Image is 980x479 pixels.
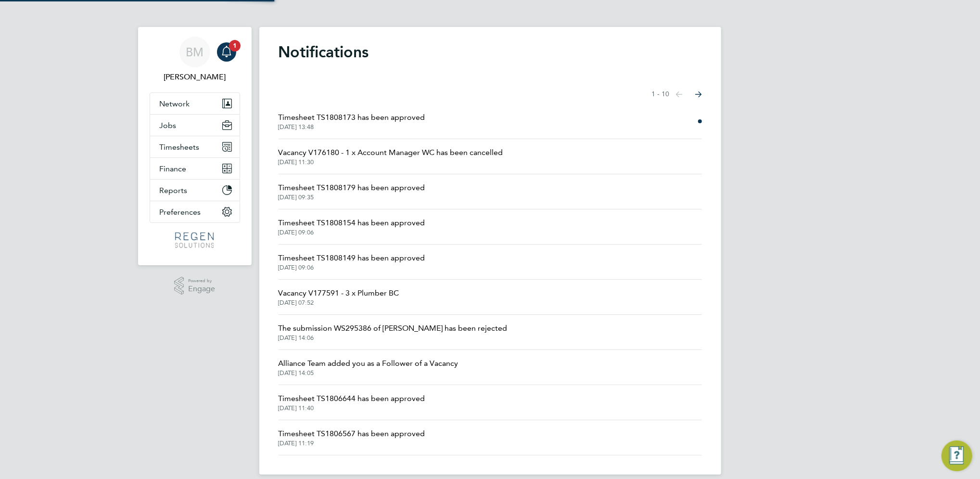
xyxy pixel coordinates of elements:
[279,147,503,158] span: Vacancy V176180 - 1 x Account Manager WC has been cancelled
[279,252,425,272] a: Timesheet TS1808149 has been approved[DATE] 09:06
[150,37,240,83] a: BM[PERSON_NAME]
[279,147,503,166] a: Vacancy V176180 - 1 x Account Manager WC has been cancelled[DATE] 11:30
[150,233,240,248] a: Go to home page
[279,428,425,440] span: Timesheet TS1806567 has been approved
[175,233,214,248] img: regensolutions-logo-retina.png
[279,158,503,166] span: [DATE] 11:30
[279,182,425,201] a: Timesheet TS1808179 has been approved[DATE] 09:35
[138,27,252,265] nav: Main navigation
[150,180,240,201] button: Reports
[279,252,425,264] span: Timesheet TS1808149 has been approved
[150,115,240,136] button: Jobs
[279,112,425,131] a: Timesheet TS1808173 has been approved[DATE] 13:48
[150,136,240,157] button: Timesheets
[942,440,972,471] button: Engage Resource Center
[160,164,187,173] span: Finance
[279,334,508,342] span: [DATE] 14:06
[188,285,215,293] span: Engage
[279,194,425,201] span: [DATE] 09:35
[279,287,399,299] span: Vacancy V177591 - 3 x Plumber BC
[188,277,215,285] span: Powered by
[279,264,425,272] span: [DATE] 09:06
[279,229,425,236] span: [DATE] 09:06
[652,85,702,104] nav: Select page of notifications list
[279,440,425,447] span: [DATE] 11:19
[279,358,458,369] span: Alliance Team added you as a Follower of a Vacancy
[279,217,425,236] a: Timesheet TS1808154 has been approved[DATE] 09:06
[279,299,399,307] span: [DATE] 07:52
[279,369,458,377] span: [DATE] 14:05
[279,323,508,334] span: The submission WS295386 of [PERSON_NAME] has been rejected
[279,112,425,123] span: Timesheet TS1808173 has been approved
[279,393,425,404] span: Timesheet TS1806644 has been approved
[279,42,702,62] h1: Notifications
[160,121,177,130] span: Jobs
[150,93,240,114] button: Network
[279,217,425,229] span: Timesheet TS1808154 has been approved
[160,99,190,108] span: Network
[160,207,201,217] span: Preferences
[279,358,458,377] a: Alliance Team added you as a Follower of a Vacancy[DATE] 14:05
[217,37,236,67] a: 1
[652,90,670,99] span: 1 - 10
[229,40,241,52] span: 1
[150,158,240,179] button: Finance
[160,142,200,152] span: Timesheets
[279,123,425,131] span: [DATE] 13:48
[160,186,188,195] span: Reports
[279,323,508,342] a: The submission WS295386 of [PERSON_NAME] has been rejected[DATE] 14:06
[279,404,425,412] span: [DATE] 11:40
[150,201,240,222] button: Preferences
[174,277,215,295] a: Powered byEngage
[279,428,425,447] a: Timesheet TS1806567 has been approved[DATE] 11:19
[150,71,240,83] span: Billy Mcnamara
[279,182,425,194] span: Timesheet TS1808179 has been approved
[279,287,399,307] a: Vacancy V177591 - 3 x Plumber BC[DATE] 07:52
[186,46,204,58] span: BM
[279,393,425,412] a: Timesheet TS1806644 has been approved[DATE] 11:40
